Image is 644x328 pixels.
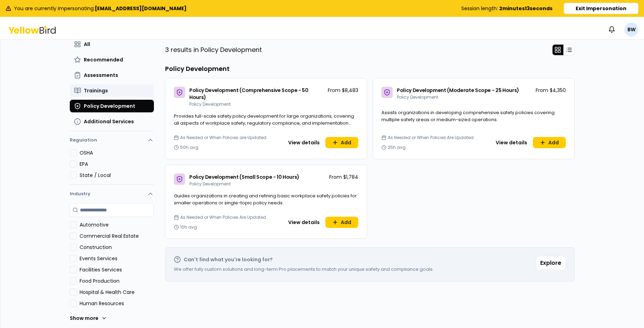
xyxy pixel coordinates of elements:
label: OSHA [80,149,154,156]
span: You are currently impersonating: [14,5,187,12]
b: [EMAIL_ADDRESS][DOMAIN_NAME] [95,5,187,12]
span: As Needed or When Policies are Updated [180,135,266,140]
span: Policy Development (Moderate Scope - 25 Hours) [397,87,519,94]
b: 2 minutes 13 seconds [499,5,553,12]
button: Show more [70,311,107,325]
label: Construction [80,244,154,251]
h3: Policy Development [165,64,575,74]
span: Guides organizations in creating and refining basic workplace safety policies for smaller operati... [174,192,357,206]
span: BW [624,22,638,37]
div: Regulation [70,149,154,184]
label: Human Resources [80,300,154,307]
label: Automotive [80,221,154,228]
button: View details [492,137,531,148]
div: Session length: [461,5,553,12]
button: Industry [70,185,154,203]
span: Additional Services [84,118,134,125]
span: Assessments [84,72,118,79]
span: Policy Development (Small Scope - 10 Hours) [189,173,299,181]
label: Commercial Real Estate [80,232,154,240]
span: As Needed or When Policies Are Updated [388,135,474,140]
span: Policy Development (Comprehensive Scope - 50 Hours) [189,87,309,101]
button: Trainings [70,84,154,97]
span: As Needed or When Policies Are Updated [180,215,266,220]
button: View details [284,217,324,228]
button: Recommended [70,53,154,66]
button: Additional Services [70,115,154,128]
p: From $4,350 [536,87,566,94]
span: Policy Development [189,181,231,187]
span: Policy Development [397,94,438,100]
button: Assessments [70,69,154,81]
span: Assists organizations in developing comprehensive safety policies covering multiple safety areas ... [381,109,555,123]
span: Recommended [84,56,123,63]
span: 50h avg [180,145,198,150]
button: Explore [536,256,566,270]
label: EPA [80,160,154,168]
button: View details [284,137,324,148]
p: 3 results in Policy Development [165,45,262,55]
button: Add [533,137,566,148]
button: Regulation [70,134,154,149]
span: Trainings [84,87,108,94]
label: Facilities Services [80,266,154,273]
span: 25h avg [388,145,406,150]
p: We offer fully custom solutions and long-term Pro placements to match your unique safety and comp... [174,266,434,273]
p: From $1,784 [329,173,358,181]
label: Events Services [80,255,154,262]
button: Exit Impersonation [564,3,638,14]
button: Add [325,217,358,228]
button: Policy Development [70,100,154,112]
button: Add [325,137,358,148]
button: All [70,38,154,51]
label: State / Local [80,172,154,179]
label: Hospital & Health Care [80,289,154,296]
span: 10h avg [180,224,197,230]
span: Provides full-scale safety policy development for large organizations, covering all aspects of wo... [174,113,354,133]
h2: Can't find what you're looking for? [184,256,273,263]
span: Policy Development [189,101,231,107]
span: All [84,41,90,48]
p: From $8,483 [328,87,358,94]
label: Food Production [80,277,154,284]
span: Policy Development [84,103,135,110]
